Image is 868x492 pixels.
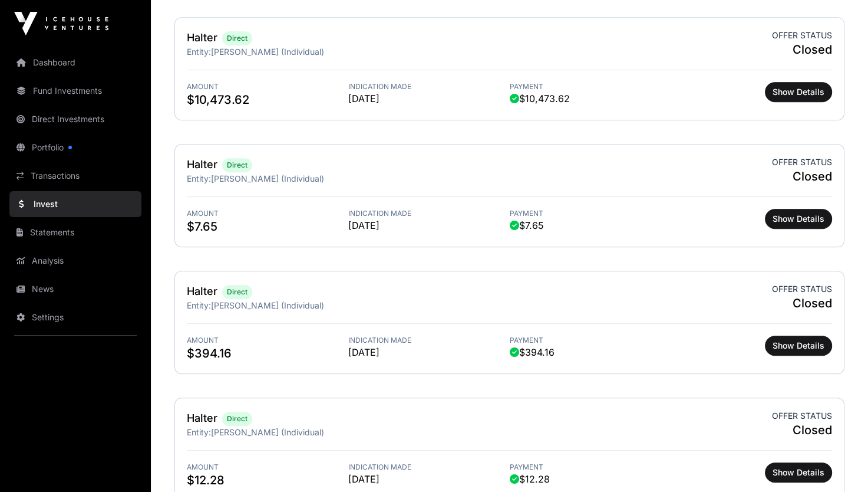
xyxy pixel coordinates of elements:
[9,78,141,104] a: Fund Investments
[187,463,348,472] span: Amount
[187,300,211,310] span: Entity:
[765,209,832,229] button: Show Details
[510,463,671,472] span: Payment
[510,218,544,232] span: $7.65
[773,467,824,478] span: Show Details
[187,173,211,183] span: Entity:
[187,156,217,173] h2: Halter
[348,82,510,91] span: Indication Made
[348,209,510,218] span: Indication Made
[765,82,832,102] button: Show Details
[773,213,824,225] span: Show Details
[14,12,108,35] img: Icehouse Ventures Logo
[510,336,671,345] span: Payment
[772,41,832,58] span: Closed
[9,248,141,274] a: Analysis
[9,219,141,245] a: Statements
[227,414,247,424] span: Direct
[9,276,141,302] a: News
[187,427,211,437] span: Entity:
[187,218,348,235] span: $7.65
[510,91,570,106] span: $10,473.62
[187,29,217,46] h2: Halter
[510,82,671,91] span: Payment
[227,160,247,170] span: Direct
[772,168,832,185] span: Closed
[348,345,510,359] span: [DATE]
[765,463,832,483] button: Show Details
[187,336,348,345] span: Amount
[348,472,510,486] span: [DATE]
[211,47,324,57] span: [PERSON_NAME] (Individual)
[9,163,141,189] a: Transactions
[187,47,211,57] span: Entity:
[510,209,671,218] span: Payment
[211,427,324,437] span: [PERSON_NAME] (Individual)
[510,345,555,359] span: $394.16
[348,218,510,232] span: [DATE]
[211,300,324,310] span: [PERSON_NAME] (Individual)
[348,91,510,106] span: [DATE]
[772,29,832,41] span: Offer status
[772,410,832,422] span: Offer status
[510,472,550,486] span: $12.28
[772,422,832,438] span: Closed
[187,82,348,91] span: Amount
[772,295,832,311] span: Closed
[9,191,141,217] a: Invest
[187,283,217,300] h2: Halter
[187,472,348,488] span: $12.28
[211,173,324,183] span: [PERSON_NAME] (Individual)
[187,410,217,427] h2: Halter
[772,283,832,295] span: Offer status
[9,135,141,160] a: Portfolio
[187,209,348,218] span: Amount
[348,336,510,345] span: Indication Made
[9,106,141,132] a: Direct Investments
[227,287,247,297] span: Direct
[9,304,141,330] a: Settings
[187,91,348,108] span: $10,473.62
[187,345,348,362] span: $394.16
[765,336,832,356] button: Show Details
[227,34,247,43] span: Direct
[773,86,824,98] span: Show Details
[773,340,824,352] span: Show Details
[9,50,141,76] a: Dashboard
[348,463,510,472] span: Indication Made
[809,435,868,492] iframe: Chat Widget
[772,156,832,168] span: Offer status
